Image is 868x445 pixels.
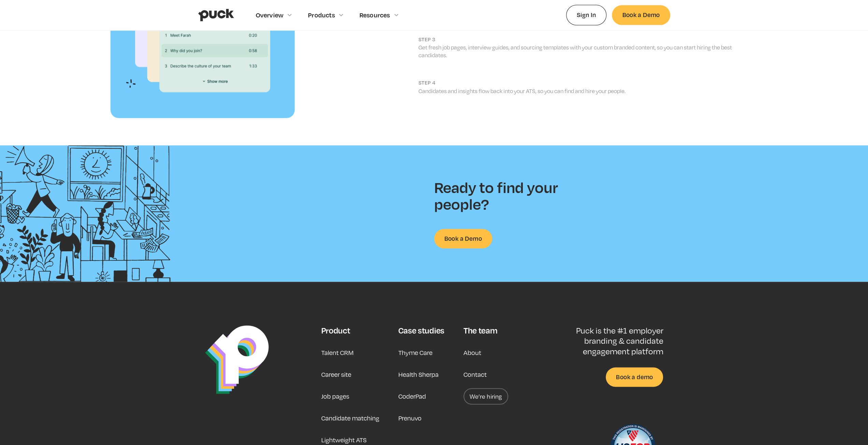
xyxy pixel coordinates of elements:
a: Career site [321,366,351,383]
a: Thyme Care [398,344,432,361]
div: Resources [359,11,390,19]
a: Contact [464,366,487,383]
div: Overview [256,11,284,19]
img: Puck Logo [205,325,269,394]
a: CoderPad [398,388,426,404]
a: Job pages [321,388,349,404]
div: Product [321,325,350,336]
a: Sign In [566,5,607,25]
p: Candidates and insights flow back into your ATS, so you can find and hire your people. [418,87,751,95]
a: We’re hiring [464,388,508,404]
a: Book a demo [606,367,663,387]
h2: step 3 [418,36,751,43]
div: The team [464,325,497,336]
h2: step 4 [418,79,751,86]
a: Book a Demo [612,5,670,25]
a: Talent CRM [321,344,353,361]
h2: Ready to find your people? [434,179,571,212]
p: Get fresh job pages, interview guides, and sourcing templates with your custom branded content, s... [418,44,751,59]
a: Book a Demo [434,229,492,248]
p: Puck is the #1 employer branding & candidate engagement platform [554,325,663,356]
a: About [464,344,481,361]
a: Candidate matching [321,410,379,426]
div: Products [308,11,335,19]
a: Prenuvo [398,410,422,426]
div: Case studies [398,325,444,336]
a: Health Sherpa [398,366,439,383]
